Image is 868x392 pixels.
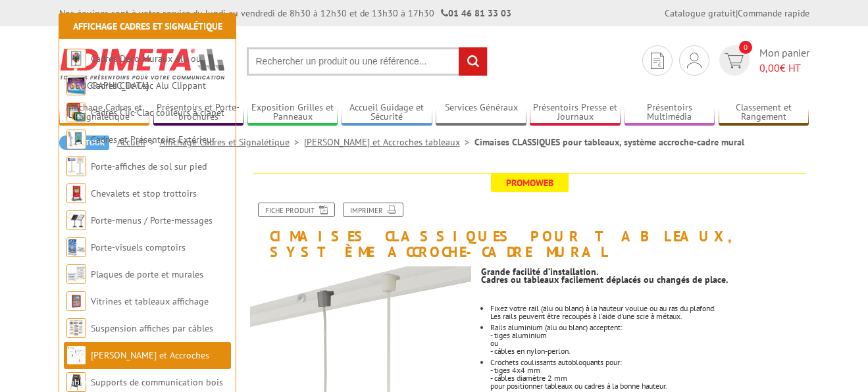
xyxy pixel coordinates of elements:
[436,102,526,124] a: Services Généraux
[66,237,86,257] img: Porte-visuels comptoirs
[716,45,809,76] a: devis rapide 0 Mon panier 0,00€ HT
[719,102,809,124] a: Classement et Rangement
[59,102,150,124] a: Affichage Cadres et Signalétique
[490,374,809,382] p: - câbles diamètre 2 mm
[66,184,86,203] img: Chevalets et stop trottoirs
[73,20,222,32] a: Affichage Cadres et Signalétique
[759,61,809,76] span: € HT
[739,41,752,54] span: 0
[759,61,780,74] span: 0,00
[66,49,86,68] img: Cadres Deco Muraux Alu ou Bois
[665,7,809,20] div: |
[481,276,809,283] p: Cadres ou tableaux facilement déplacés ou changés de place.
[490,305,809,312] p: Fixez votre rail (alu ou blanc) à la hauteur voulue ou au ras du plafond.
[247,47,488,76] input: Rechercher un produit ou une référence...
[66,345,86,365] img: Cimaises et Accroches tableaux
[91,134,215,145] a: Cadres et Présentoirs Extérieur
[342,102,432,124] a: Accueil Guidage et Sécurité
[474,135,744,149] li: Cimaises CLASSIQUES pour tableaux, système accroche-cadre mural
[66,264,86,284] img: Plaques de porte et murales
[91,214,213,226] a: Porte-menus / Porte-messages
[66,130,86,149] img: Cadres et Présentoirs Extérieur
[343,203,403,217] a: Imprimer
[258,203,335,217] a: Fiche produit
[738,7,809,19] a: Commande rapide
[459,47,487,76] input: rechercher
[490,331,809,339] p: - tiges aluminium
[153,102,244,124] a: Présentoirs et Porte-brochures
[759,45,809,76] span: Mon panier
[66,318,86,338] img: Suspension affiches par câbles
[490,324,809,331] p: Rails aluminium (alu ou blanc) acceptent:
[651,53,664,69] img: devis rapide
[59,7,511,20] div: Nos équipes sont à votre service du lundi au vendredi de 8h30 à 12h30 et de 13h30 à 17h30
[91,295,209,307] a: Vitrines et tableaux affichage
[625,102,715,124] a: Présentoirs Multimédia
[91,268,203,280] a: Plaques de porte et murales
[91,80,206,91] a: Cadres Clic-Clac Alu Clippant
[490,358,809,366] p: Crochets coulissants autobloquants pour:
[91,160,207,172] a: Porte-affiches de sol sur pied
[66,349,209,388] a: [PERSON_NAME] et Accroches tableaux
[490,366,809,374] p: - tiges 4x4 mm
[66,210,86,230] img: Porte-menus / Porte-messages
[530,102,621,124] a: Présentoirs Presse et Journaux
[481,268,809,276] p: Grande facilité d’installation.
[66,291,86,311] img: Vitrines et tableaux affichage
[687,53,702,68] img: devis rapide
[91,187,197,199] a: Chevalets et stop trottoirs
[304,136,474,148] a: [PERSON_NAME] et Accroches tableaux
[91,376,223,388] a: Supports de communication bois
[491,174,569,192] span: Promoweb
[66,157,86,176] img: Porte-affiches de sol sur pied
[490,312,809,320] p: Les rails peuvent être recoupés à l'aide d'une scie à métaux.
[725,53,744,68] img: devis rapide
[91,322,213,334] a: Suspension affiches par câbles
[247,102,338,124] a: Exposition Grilles et Panneaux
[66,53,201,91] a: Cadres Deco Muraux Alu ou [GEOGRAPHIC_DATA]
[490,382,809,390] p: pour positionner tableaux ou cadres à la bonne hauteur.
[91,241,186,253] a: Porte-visuels comptoirs
[490,347,809,355] p: - câbles en nylon-perlon.
[665,7,736,19] a: Catalogue gratuit
[490,339,809,347] p: ou
[441,7,511,19] strong: 01 46 81 33 03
